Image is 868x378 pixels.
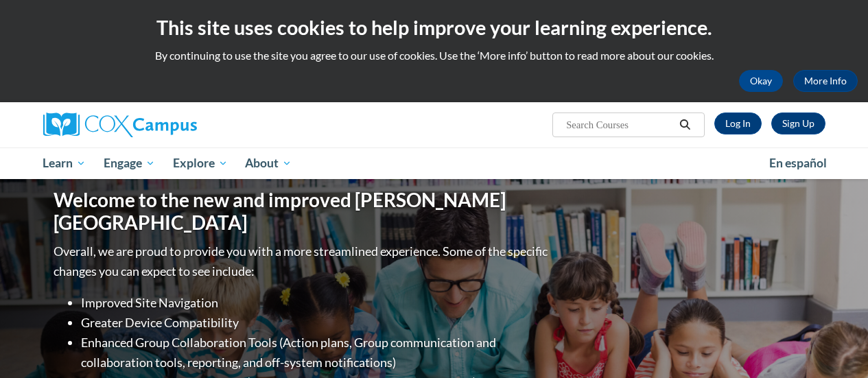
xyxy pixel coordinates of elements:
span: En español [769,156,827,170]
a: Cox Campus [43,113,290,137]
h1: Welcome to the new and improved [PERSON_NAME][GEOGRAPHIC_DATA] [54,189,551,235]
a: Explore [164,147,237,179]
span: Explore [173,155,228,172]
img: Cox Campus [43,113,197,137]
li: Enhanced Group Collaboration Tools (Action plans, Group communication and collaboration tools, re... [81,333,551,373]
li: Greater Device Compatibility [81,313,551,333]
a: Engage [95,147,164,179]
li: Improved Site Navigation [81,293,551,313]
span: About [245,155,292,172]
a: Log In [714,113,762,134]
a: Learn [34,147,95,179]
iframe: Button to launch messaging window [813,323,857,367]
input: Search Courses [565,117,675,133]
p: By continuing to use the site you agree to our use of cookies. Use the ‘More info’ button to read... [10,48,858,63]
h2: This site uses cookies to help improve your learning experience. [10,14,858,41]
a: More Info [793,70,858,92]
a: En español [760,149,836,178]
div: Main menu [33,147,836,179]
span: Learn [43,155,86,172]
button: Okay [739,70,783,92]
span: Engage [104,155,155,172]
button: Search [675,117,695,133]
a: About [236,147,301,179]
a: Register [771,113,825,134]
p: Overall, we are proud to provide you with a more streamlined experience. Some of the specific cha... [54,241,551,281]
